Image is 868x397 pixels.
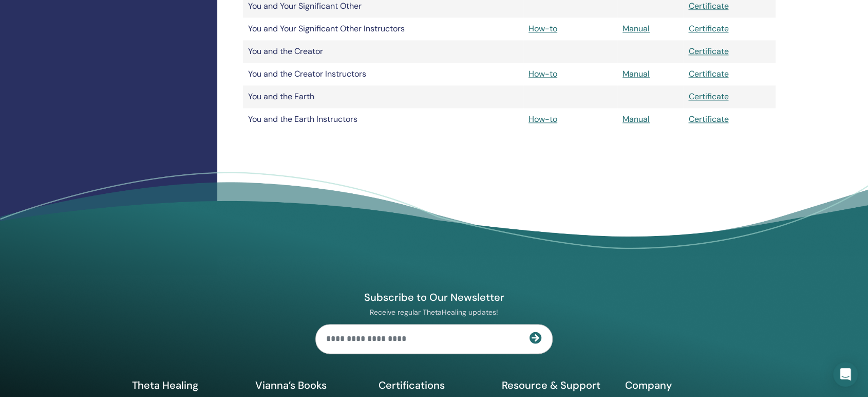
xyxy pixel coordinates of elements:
div: Open Intercom Messenger [833,362,858,387]
a: Certificate [688,23,728,34]
h5: Certifications [379,378,489,392]
a: Certificate [688,91,728,102]
h5: Theta Healing [132,378,243,392]
a: Certificate [688,114,728,124]
td: You and the Creator [243,40,428,63]
h5: Company [625,378,736,392]
a: Manual [622,23,650,34]
td: You and Your Significant Other Instructors [243,17,428,40]
a: Certificate [688,1,728,11]
a: Certificate [688,46,728,57]
h4: Subscribe to Our Newsletter [315,291,553,304]
td: You and the Creator Instructors [243,63,428,85]
a: How-to [529,23,557,34]
a: Manual [622,68,650,79]
a: How-to [529,68,557,79]
td: You and the Earth [243,85,428,108]
a: Manual [622,114,650,124]
a: How-to [529,114,557,124]
td: You and the Earth Instructors [243,108,428,131]
h5: Vianna’s Books [255,378,366,392]
h5: Resource & Support [502,378,613,392]
p: Receive regular ThetaHealing updates! [315,308,553,317]
a: Certificate [688,68,728,79]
